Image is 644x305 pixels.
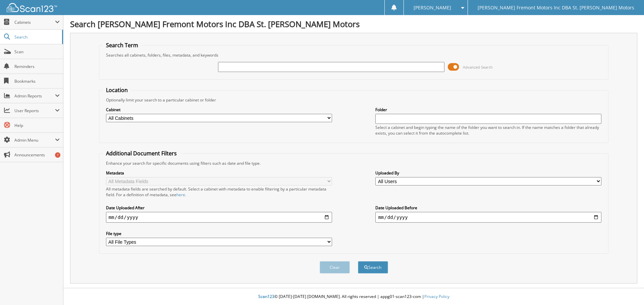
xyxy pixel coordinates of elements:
label: Metadata [106,170,332,176]
span: Help [14,123,60,128]
h1: Search [PERSON_NAME] Fremont Motors Inc DBA St. [PERSON_NAME] Motors [70,18,637,29]
legend: Location [103,86,131,94]
span: Scan [14,49,60,55]
button: Clear [320,261,350,274]
span: Scan123 [258,294,274,299]
img: scan123-logo-white.svg [7,3,57,12]
div: Optionally limit your search to a particular cabinet or folder [103,97,605,103]
label: Date Uploaded After [106,205,332,211]
div: 7 [55,152,60,158]
span: Admin Menu [14,137,55,143]
span: Bookmarks [14,78,60,84]
legend: Additional Document Filters [103,150,180,157]
span: Reminders [14,64,60,69]
label: Cabinet [106,107,332,112]
input: start [106,212,332,223]
input: end [375,212,601,223]
div: All metadata fields are searched by default. Select a cabinet with metadata to enable filtering b... [106,186,332,198]
div: Enhance your search for specific documents using filters such as date and file type. [103,160,605,166]
span: Admin Reports [14,93,55,99]
div: Searches all cabinets, folders, files, metadata, and keywords [103,52,605,58]
span: Search [14,34,59,40]
span: Cabinets [14,19,55,25]
label: Folder [375,107,601,112]
span: [PERSON_NAME] [414,6,451,10]
label: File type [106,231,332,236]
div: © [DATE]-[DATE] [DOMAIN_NAME]. All rights reserved | appg01-scan123-com | [63,289,644,305]
div: Select a cabinet and begin typing the name of the folder you want to search in. If the name match... [375,125,601,136]
label: Date Uploaded Before [375,205,601,211]
legend: Search Term [103,42,142,49]
span: Announcements [14,152,60,158]
button: Search [358,261,388,274]
span: [PERSON_NAME] Fremont Motors Inc DBA St. [PERSON_NAME] Motors [478,6,634,10]
a: Privacy Policy [424,294,449,299]
label: Uploaded By [375,170,601,176]
a: here [176,192,185,198]
span: User Reports [14,108,55,113]
span: Advanced Search [463,65,493,70]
